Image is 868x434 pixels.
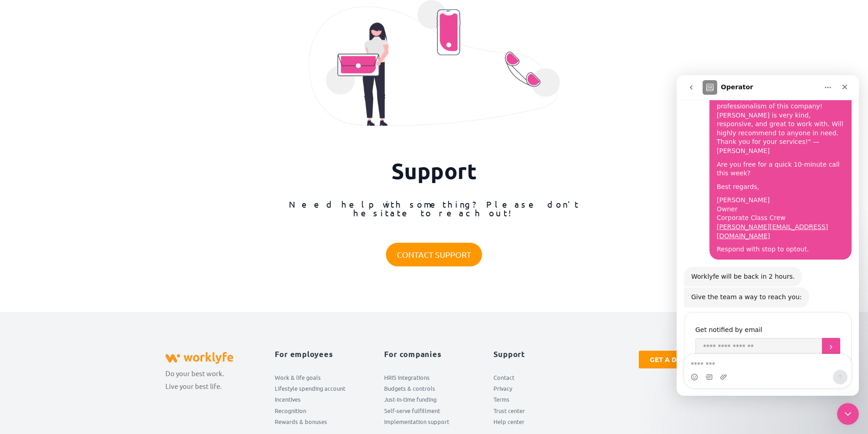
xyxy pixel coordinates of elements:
div: Best regards, [40,107,168,117]
div: Worklyfe will be back in 2 hours. [15,197,118,206]
a: Terms [493,394,594,405]
a: Rewards & bonuses [275,416,375,427]
a: [PERSON_NAME][EMAIL_ADDRESS][DOMAIN_NAME] [40,148,151,164]
div: Operator says… [7,212,175,233]
a: CONTACT SUPPORT [386,243,482,266]
a: Trust center [493,405,594,416]
div: Give the team a way to reach you: [7,212,133,232]
a: Budgets & controls [384,383,484,394]
span: Help center [493,416,524,427]
a: Just-in-time funding [384,394,484,405]
span: Work & life goals [275,372,321,383]
a: Implementation support [384,416,484,427]
span: Just-in-time funding [384,394,437,405]
a: Privacy [493,383,594,394]
a: Help center [493,416,594,427]
a: Work & life goals [275,372,375,383]
h6: For employees [275,351,375,358]
button: Send a message… [156,295,171,309]
span: HRIS integrations [384,372,430,383]
p: Do your best work. Live your best life. [165,367,224,393]
a: GET A DEMO [639,351,703,368]
span: Trust center [493,405,525,416]
span: Lifestyle spending account [275,383,345,394]
iframe: Intercom live chat [837,403,859,425]
h6: Support [493,351,594,358]
a: Incentives [275,394,375,405]
button: Submit [145,263,164,281]
div: Operator says… [7,233,175,307]
div: Get notified by email [19,249,164,260]
span: Recognition [275,405,306,416]
h1: Support [275,158,594,184]
span: Terms [493,394,509,405]
div: [PERSON_NAME] Owner Corporate Class Crew [40,121,168,165]
img: Worklyfe Logo [165,352,234,363]
div: Give the team a way to reach you: [15,218,125,227]
div: "The quality of work is incomparable! Very happy with the cleanliness and professionalism of this... [40,9,168,81]
a: HRIS integrations [384,372,484,383]
h6: For companies [384,351,484,358]
iframe: Intercom live chat [677,75,859,396]
span: GET A DEMO [650,356,692,363]
span: CONTACT SUPPORT [397,248,471,261]
a: Recognition [275,405,375,416]
a: Contact [493,372,594,383]
button: Emoji picker [14,298,21,306]
span: Budgets & controls [384,383,435,394]
textarea: Message… [8,279,175,295]
button: Upload attachment [43,298,51,306]
button: Gif picker [29,298,36,306]
div: Operator says… [7,192,175,213]
a: Lifestyle spending account [275,383,375,394]
span: Self-serve fulfillment [384,405,440,416]
span: Incentives [275,394,301,405]
span: Implementation support [384,416,449,427]
span: Rewards & bonuses [275,416,327,427]
div: Worklyfe will be back in 2 hours. [7,192,125,212]
span: Contact [493,372,514,383]
div: Respond with stop to optout. [40,170,168,179]
a: Self-serve fulfillment [384,405,484,416]
span: Need help with something? Please don’t hesitate to reach out! [289,199,586,218]
div: Are you free for a quick 10-minute call this week? [40,85,168,103]
span: Privacy [493,383,512,394]
input: Enter your email [19,263,145,281]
